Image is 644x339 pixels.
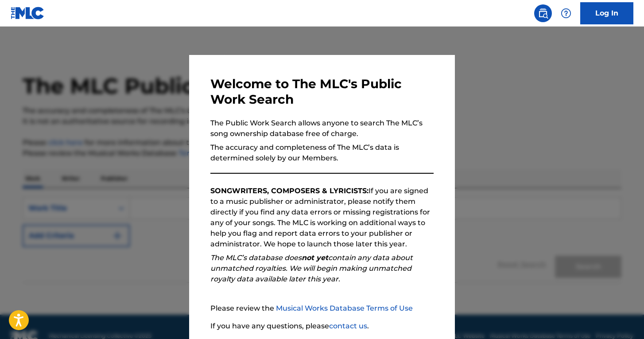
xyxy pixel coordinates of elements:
[210,76,434,107] h3: Welcome to The MLC's Public Work Search
[210,118,434,139] p: The Public Work Search allows anyone to search The MLC’s song ownership database free of charge.
[210,321,434,331] p: If you have any questions, please .
[534,4,552,22] a: Public Search
[276,304,413,312] a: Musical Works Database Terms of Use
[210,142,434,164] p: The accuracy and completeness of The MLC’s data is determined solely by our Members.
[329,322,367,330] a: contact us
[210,253,413,283] em: The MLC’s database does contain any data about unmatched royalties. We will begin making unmatche...
[561,8,571,19] img: help
[557,4,575,22] div: Help
[538,8,548,19] img: search
[210,303,434,314] p: Please review the
[11,7,45,19] img: MLC Logo
[210,186,434,249] p: If you are signed to a music publisher or administrator, please notify them directly if you find ...
[580,2,633,24] a: Log In
[302,253,328,262] strong: not yet
[210,187,369,195] strong: SONGWRITERS, COMPOSERS & LYRICISTS:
